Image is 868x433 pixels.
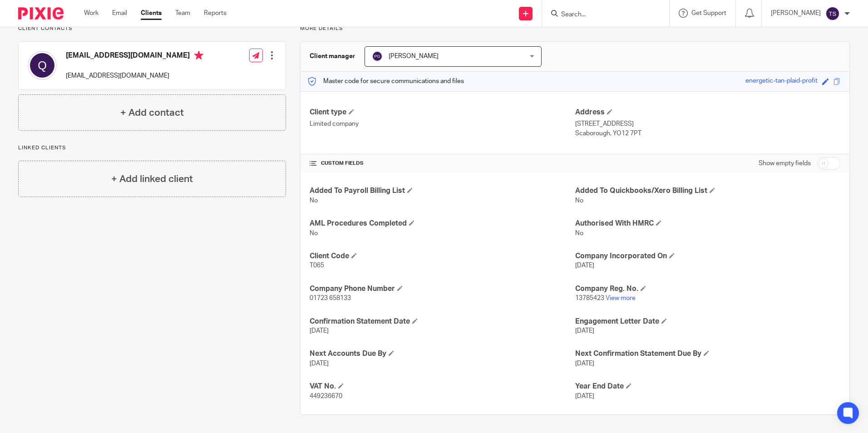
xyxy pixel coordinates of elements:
[745,76,818,87] div: energetic-tan-plaid-profit
[310,119,575,128] p: Limited company
[310,52,355,61] h3: Client manager
[310,262,324,269] span: T065
[310,382,575,391] h4: VAT No.
[310,197,318,204] span: No
[307,77,464,86] p: Master code for secure communications and files
[112,9,127,18] a: Email
[18,144,286,152] p: Linked clients
[111,172,193,186] h4: + Add linked client
[575,219,840,228] h4: Authorised With HMRC
[575,382,840,391] h4: Year End Date
[310,284,575,294] h4: Company Phone Number
[310,349,575,359] h4: Next Accounts Due By
[141,9,162,18] a: Clients
[66,51,203,62] h4: [EMAIL_ADDRESS][DOMAIN_NAME]
[575,186,840,196] h4: Added To Quickbooks/Xero Billing List
[310,295,351,301] span: 01723 658133
[575,108,840,117] h4: Address
[194,51,203,60] i: Primary
[310,317,575,326] h4: Confirmation Statement Date
[310,186,575,196] h4: Added To Payroll Billing List
[204,9,227,18] a: Reports
[310,219,575,228] h4: AML Procedures Completed
[575,251,840,261] h4: Company Incorporated On
[372,51,383,62] img: svg%3E
[759,159,811,168] label: Show empty fields
[310,393,342,399] span: 449236670
[310,360,329,367] span: [DATE]
[310,108,575,117] h4: Client type
[18,25,286,32] p: Client contacts
[300,25,850,32] p: More details
[28,51,57,80] img: svg%3E
[606,295,636,301] a: View more
[575,119,840,128] p: [STREET_ADDRESS]
[310,160,575,167] h4: CUSTOM FIELDS
[575,360,594,367] span: [DATE]
[575,328,594,334] span: [DATE]
[575,393,594,399] span: [DATE]
[560,11,642,19] input: Search
[575,129,840,138] p: Scaborough, YO12 7PT
[575,317,840,326] h4: Engagement Letter Date
[310,328,329,334] span: [DATE]
[18,7,64,20] img: Pixie
[771,9,821,18] p: [PERSON_NAME]
[575,197,583,204] span: No
[575,349,840,359] h4: Next Confirmation Statement Due By
[575,230,583,236] span: No
[120,106,184,120] h4: + Add contact
[575,295,604,301] span: 13785423
[310,230,318,236] span: No
[389,53,439,59] span: [PERSON_NAME]
[66,71,203,80] p: [EMAIL_ADDRESS][DOMAIN_NAME]
[575,284,840,294] h4: Company Reg. No.
[310,251,575,261] h4: Client Code
[175,9,190,18] a: Team
[84,9,99,18] a: Work
[691,10,726,16] span: Get Support
[575,262,594,269] span: [DATE]
[825,6,840,21] img: svg%3E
